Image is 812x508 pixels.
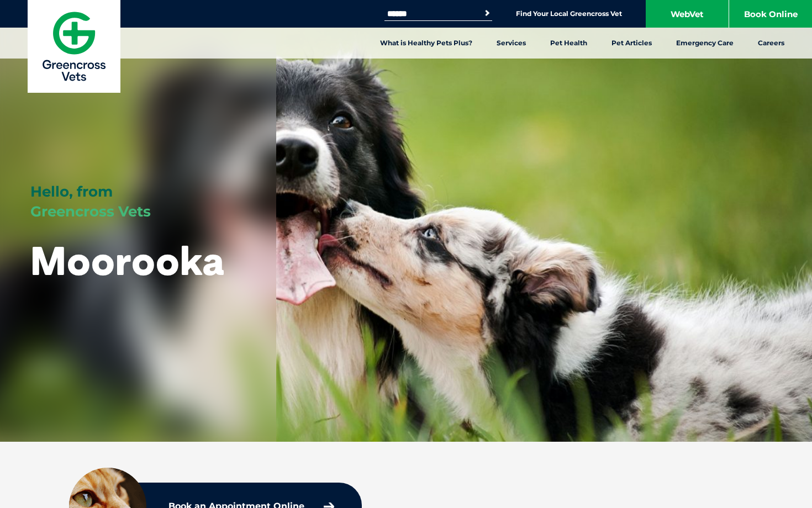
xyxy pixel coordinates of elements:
[516,9,622,18] a: Find Your Local Greencross Vet
[482,8,493,19] button: Search
[30,239,224,282] h1: Moorooka
[538,28,599,59] a: Pet Health
[599,28,664,59] a: Pet Articles
[368,28,484,59] a: What is Healthy Pets Plus?
[30,203,151,220] span: Greencross Vets
[30,183,113,200] span: Hello, from
[664,28,746,59] a: Emergency Care
[746,28,797,59] a: Careers
[484,28,538,59] a: Services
